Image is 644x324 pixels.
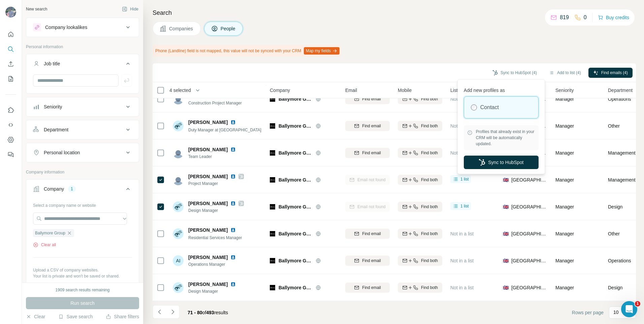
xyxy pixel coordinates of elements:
[188,310,202,315] span: 71 - 80
[270,150,275,156] img: Logo of Ballymore Group
[476,129,535,147] span: Profiles that already exist in your CRM will be automatically updated.
[555,150,574,156] span: Manager
[166,305,180,319] button: Navigate to next page
[503,284,509,291] span: 🇬🇧
[26,56,139,74] button: Job title
[173,121,184,131] img: Avatar
[56,287,110,293] div: 1909 search results remaining
[279,230,312,237] span: Ballymore Group
[560,13,569,22] p: 819
[362,150,381,156] span: Find email
[5,58,16,70] button: Enrich CSV
[169,25,194,32] span: Companies
[5,43,16,55] button: Search
[33,267,132,273] p: Upload a CSV of company websites.
[26,99,139,115] button: Seniority
[44,103,62,110] div: Seniority
[26,6,47,12] div: New search
[608,176,636,183] span: Management
[503,176,509,183] span: 🇬🇧
[188,281,228,288] span: [PERSON_NAME]
[511,176,547,183] span: [GEOGRAPHIC_DATA]
[398,283,442,293] button: Find both
[398,148,442,158] button: Find both
[588,68,633,78] button: Find emails (4)
[480,103,499,111] label: Contact
[598,13,629,22] button: Buy credits
[188,254,228,261] span: [PERSON_NAME]
[230,147,236,152] img: LinkedIn logo
[26,19,139,35] button: Company lookalikes
[464,156,539,169] button: Sync to HubSpot
[362,231,381,237] span: Find email
[555,285,574,290] span: Manager
[5,7,16,18] img: Avatar
[188,128,261,132] span: Duty Manager at [GEOGRAPHIC_DATA]
[33,200,132,208] div: Select a company name or website
[621,301,637,317] iframe: Intercom live chat
[450,87,460,94] span: Lists
[188,227,228,233] span: [PERSON_NAME]
[68,186,76,192] div: 1
[555,177,574,183] span: Manager
[398,121,442,131] button: Find both
[188,288,238,294] span: Design Manager
[345,148,390,158] button: Find email
[398,229,442,239] button: Find both
[584,13,587,22] p: 0
[26,122,139,138] button: Department
[188,173,228,180] span: [PERSON_NAME]
[5,28,16,40] button: Quick start
[221,25,236,32] span: People
[608,87,633,94] span: Department
[230,255,236,260] img: LinkedIn logo
[450,285,474,290] span: Not in a list
[173,201,184,212] img: Avatar
[398,256,442,266] button: Find both
[5,149,16,161] button: Feedback
[5,134,16,146] button: Dashboard
[279,176,312,183] span: Ballymore Group
[35,230,65,236] span: Ballymore Group
[106,313,139,320] button: Share filters
[555,231,574,236] span: Manager
[279,123,312,129] span: Ballymore Group
[188,146,228,153] span: [PERSON_NAME]
[270,123,275,129] img: Logo of Ballymore Group
[270,285,275,290] img: Logo of Ballymore Group
[421,150,438,156] span: Find both
[173,148,184,158] img: Avatar
[270,258,275,263] img: Logo of Ballymore Group
[279,284,312,291] span: Ballymore Group
[33,242,56,248] button: Clear all
[608,230,620,237] span: Other
[279,150,312,156] span: Ballymore Group
[279,96,312,102] span: Ballymore Group
[270,87,290,94] span: Company
[153,8,636,18] h4: Search
[279,257,312,264] span: Ballymore Group
[270,177,275,183] img: Logo of Ballymore Group
[206,310,214,315] span: 493
[362,96,381,102] span: Find email
[608,123,620,129] span: Other
[188,200,228,207] span: [PERSON_NAME]
[58,313,93,320] button: Save search
[635,301,640,306] span: 1
[173,282,184,293] img: Avatar
[5,104,16,116] button: Use Surfe on LinkedIn
[26,169,139,175] p: Company information
[270,96,275,102] img: Logo of Ballymore Group
[608,150,636,156] span: Management
[608,257,631,264] span: Operations
[345,256,390,266] button: Find email
[544,68,586,78] button: Add to list (4)
[503,257,509,264] span: 🇬🇧
[421,285,438,291] span: Find both
[450,96,474,102] span: Not in a list
[488,68,542,78] button: Sync to HubSpot (4)
[345,94,390,104] button: Find email
[173,255,184,266] div: AI
[230,227,236,233] img: LinkedIn logo
[173,228,184,239] img: Avatar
